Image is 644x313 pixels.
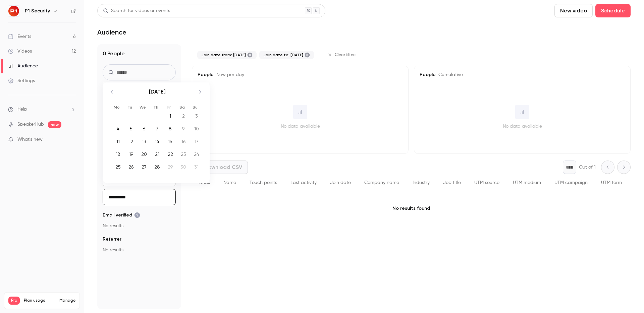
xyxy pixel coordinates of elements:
[177,122,190,135] td: Saturday, August 9, 2025
[8,77,35,84] div: Settings
[111,122,124,135] td: Monday, August 4, 2025
[103,212,140,218] span: Email verified
[164,110,177,122] td: Friday, August 1, 2025
[139,136,149,146] div: 13
[139,149,149,159] div: 20
[164,135,177,148] td: Friday, August 15, 2025
[103,50,176,58] h1: 0 People
[8,6,19,16] img: P1 Security
[8,63,38,69] div: Audience
[124,122,138,135] td: Tuesday, August 5, 2025
[164,161,177,173] td: Not available. Friday, August 29, 2025
[103,236,121,243] span: Referrer
[191,136,202,146] div: 17
[325,50,361,60] button: Clear filters
[420,71,625,78] h5: People
[191,111,202,121] div: 3
[554,180,588,185] span: UTM campaign
[191,162,202,172] div: 31
[223,180,236,185] span: Name
[111,161,124,173] td: Monday, August 25, 2025
[165,111,175,121] div: 1
[413,180,430,185] span: Industry
[165,136,175,146] div: 15
[164,122,177,135] td: Friday, August 8, 2025
[364,180,399,185] span: Company name
[443,180,461,185] span: Job title
[103,7,170,14] div: Search for videos or events
[513,180,541,185] span: UTM medium
[59,298,75,303] a: Manage
[177,161,190,173] td: Not available. Saturday, August 30, 2025
[165,149,175,159] div: 22
[250,180,277,185] span: Touch points
[103,82,209,180] div: Calendar
[178,136,189,146] div: 16
[177,148,190,161] td: Saturday, August 23, 2025
[178,149,189,159] div: 23
[152,124,162,134] div: 7
[330,180,351,185] span: Join date
[17,106,27,113] span: Help
[138,161,151,173] td: Wednesday, August 27, 2025
[595,4,631,17] button: Schedule
[601,180,622,185] span: UTM term
[152,162,162,172] div: 28
[193,105,198,110] small: Su
[124,161,138,173] td: Tuesday, August 26, 2025
[138,122,151,135] td: Wednesday, August 6, 2025
[198,71,403,78] h5: People
[24,298,55,303] span: Plan usage
[436,72,463,77] span: Cumulative
[151,135,164,148] td: Thursday, August 14, 2025
[8,297,20,305] span: Pro
[190,135,203,148] td: Sunday, August 17, 2025
[151,148,164,161] td: Thursday, August 21, 2025
[17,121,44,128] a: SpeakerHub
[126,162,136,172] div: 26
[126,124,136,134] div: 5
[103,223,176,229] p: No results
[190,110,203,122] td: Sunday, August 3, 2025
[103,189,176,205] input: To
[178,162,189,172] div: 30
[113,162,123,172] div: 25
[126,136,136,146] div: 12
[178,124,189,134] div: 9
[113,149,123,159] div: 18
[177,135,190,148] td: Saturday, August 16, 2025
[192,192,631,225] p: No results found
[126,149,136,159] div: 19
[152,149,162,159] div: 21
[153,105,158,110] small: Th
[124,148,138,161] td: Tuesday, August 19, 2025
[214,72,244,77] span: New per day
[474,180,499,185] span: UTM source
[149,88,166,95] strong: [DATE]
[178,111,189,121] div: 2
[167,105,171,110] small: Fr
[263,52,303,58] span: Join date to: [DATE]
[191,149,202,159] div: 24
[97,28,126,36] h1: Audience
[190,148,203,161] td: Sunday, August 24, 2025
[290,180,317,185] span: Last activity
[113,124,123,134] div: 4
[139,162,149,172] div: 27
[114,105,120,110] small: Mo
[111,135,124,148] td: Monday, August 11, 2025
[165,162,175,172] div: 29
[152,136,162,146] div: 14
[151,161,164,173] td: Thursday, August 28, 2025
[139,124,149,134] div: 6
[48,121,61,128] span: new
[190,161,203,173] td: Not available. Sunday, August 31, 2025
[151,122,164,135] td: Thursday, August 7, 2025
[138,135,151,148] td: Wednesday, August 13, 2025
[164,148,177,161] td: Friday, August 22, 2025
[127,105,132,110] small: Tu
[111,148,124,161] td: Monday, August 18, 2025
[179,105,185,110] small: Sa
[177,110,190,122] td: Saturday, August 2, 2025
[138,148,151,161] td: Wednesday, August 20, 2025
